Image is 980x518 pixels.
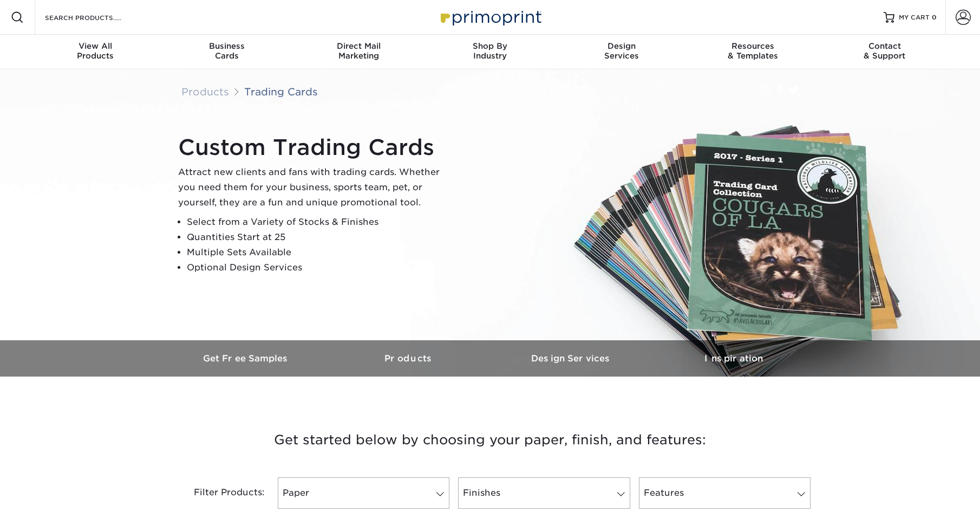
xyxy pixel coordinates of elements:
[687,41,819,51] span: Resources
[173,416,807,464] h3: Get started below by choosing your paper, finish, and features:
[30,35,161,69] a: View AllProducts
[161,35,293,69] a: BusinessCards
[187,260,449,275] li: Optional Design Services
[652,340,815,377] a: Inspiration
[490,353,652,364] h3: Design Services
[424,41,556,51] span: Shop By
[328,353,490,364] h3: Products
[187,245,449,260] li: Multiple Sets Available
[424,41,556,61] div: Industry
[458,477,630,509] a: Finishes
[178,134,449,160] h1: Custom Trading Cards
[490,340,652,377] a: Design Services
[899,13,930,22] span: MY CART
[187,230,449,245] li: Quantities Start at 25
[293,35,424,69] a: Direct MailMarketing
[639,477,811,509] a: Features
[161,41,293,51] span: Business
[556,41,687,51] span: Design
[178,165,449,210] p: Attract new clients and fans with trading cards. Whether you need them for your business, sports ...
[424,35,556,69] a: Shop ByIndustry
[687,41,819,61] div: & Templates
[30,41,161,51] span: View All
[187,215,449,230] li: Select from a Variety of Stocks & Finishes
[244,86,318,98] a: Trading Cards
[293,41,424,61] div: Marketing
[161,41,293,61] div: Cards
[30,41,161,61] div: Products
[181,86,229,98] a: Products
[436,5,544,29] img: Primoprint
[556,41,687,61] div: Services
[165,477,273,509] div: Filter Products:
[44,11,149,24] input: SEARCH PRODUCTS.....
[165,353,328,364] h3: Get Free Samples
[165,340,328,377] a: Get Free Samples
[293,41,424,51] span: Direct Mail
[328,340,490,377] a: Products
[819,41,950,51] span: Contact
[652,353,815,364] h3: Inspiration
[819,41,950,61] div: & Support
[687,35,819,69] a: Resources& Templates
[932,14,937,21] span: 0
[819,35,950,69] a: Contact& Support
[278,477,449,509] a: Paper
[556,35,687,69] a: DesignServices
